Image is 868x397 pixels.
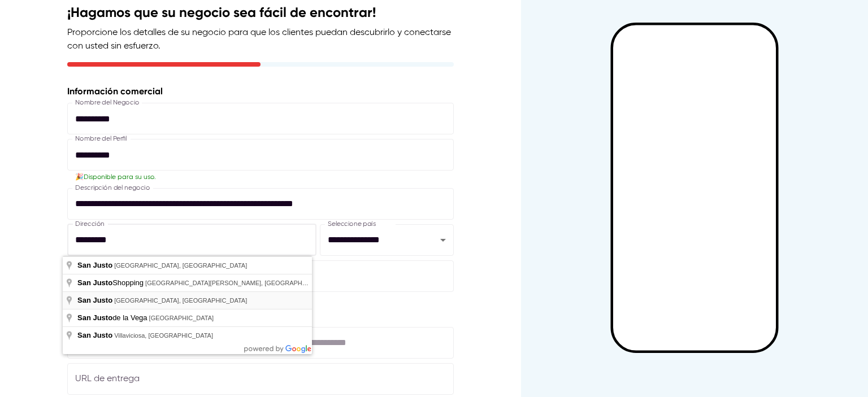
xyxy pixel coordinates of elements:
[75,174,156,181] span: 🎉 Disponible para su uso .
[77,331,112,339] span: San Justo
[77,313,112,322] span: San Justo
[149,315,214,321] span: [GEOGRAPHIC_DATA]
[77,278,145,287] span: Shopping
[114,332,213,339] span: Villaviciosa, [GEOGRAPHIC_DATA]
[77,278,112,287] span: San Justo
[67,3,454,21] h2: ¡Hagamos que su negocio sea fácil de encontrar!
[613,25,776,350] iframe: Mobile Preview
[145,280,466,286] span: [GEOGRAPHIC_DATA][PERSON_NAME], [GEOGRAPHIC_DATA], [GEOGRAPHIC_DATA], [GEOGRAPHIC_DATA]
[114,297,247,304] span: [GEOGRAPHIC_DATA], [GEOGRAPHIC_DATA]
[67,85,454,98] p: Información comercial
[114,262,247,269] span: [GEOGRAPHIC_DATA], [GEOGRAPHIC_DATA]
[77,296,112,304] span: San Justo
[77,313,149,322] span: de la Vega
[67,26,454,53] p: Proporcione los detalles de su negocio para que los clientes puedan descubrirlo y conectarse con ...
